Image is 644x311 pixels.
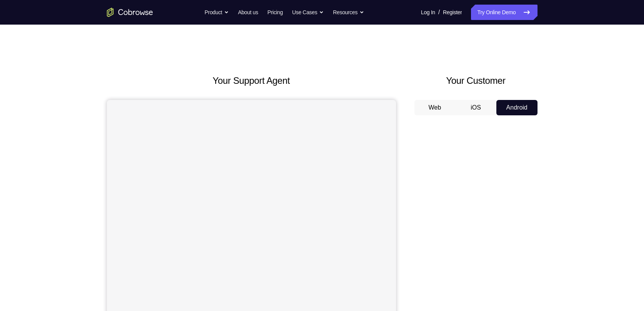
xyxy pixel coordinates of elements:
[414,74,537,88] h2: Your Customer
[471,5,537,20] a: Try Online Demo
[421,5,435,20] a: Log In
[455,100,496,115] button: iOS
[267,5,283,20] a: Pricing
[333,5,364,20] button: Resources
[443,5,462,20] a: Register
[496,100,537,115] button: Android
[414,100,456,115] button: Web
[205,5,229,20] button: Product
[238,5,258,20] a: About us
[292,5,324,20] button: Use Cases
[107,74,396,88] h2: Your Support Agent
[107,8,153,17] a: Go to the home page
[438,8,440,17] span: /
